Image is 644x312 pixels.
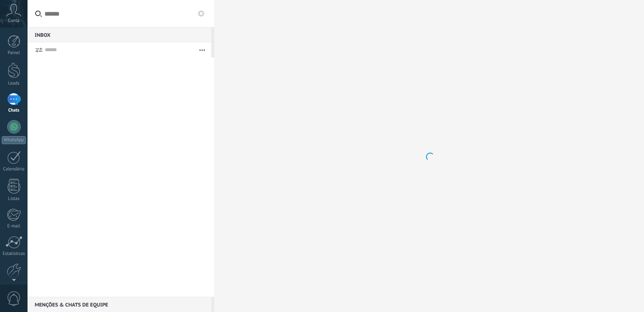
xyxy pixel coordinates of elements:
[2,196,26,202] div: Listas
[2,50,26,56] div: Painel
[2,224,26,229] div: E-mail
[2,108,26,113] div: Chats
[28,297,211,312] div: Menções & Chats de equipe
[193,42,211,57] button: Mais
[28,27,211,42] div: Inbox
[2,81,26,86] div: Leads
[2,136,26,144] div: WhatsApp
[2,167,26,172] div: Calendário
[2,251,26,257] div: Estatísticas
[8,18,19,24] span: Conta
